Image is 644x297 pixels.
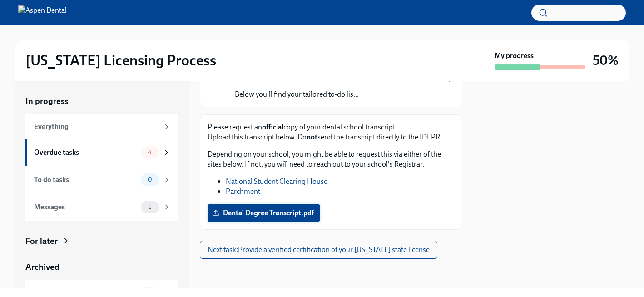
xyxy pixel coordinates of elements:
a: To do tasks0 [25,166,178,193]
span: 4 [142,149,157,156]
span: 1 [143,203,157,210]
a: In progress [25,95,178,107]
button: Next task:Provide a verified certification of your [US_STATE] state license [200,241,437,259]
p: Below you'll find your tailored to-do lis... [235,89,430,99]
a: National Student Clearing House [226,177,327,186]
h3: 50% [593,52,619,69]
p: Please request an copy of your dental school transcript. Upload this transcript below. Do send th... [208,122,455,142]
a: Everything [25,114,178,139]
a: For later [25,235,178,247]
div: To do tasks [34,175,137,185]
p: Depending on your school, you might be able to request this via either of the sites below. If not... [208,149,455,169]
span: 0 [142,176,158,183]
a: Overdue tasks4 [25,139,178,166]
h2: [US_STATE] Licensing Process [25,51,216,69]
a: Parchment [226,187,260,196]
strong: not [307,133,317,141]
span: Next task : Provide a verified certification of your [US_STATE] state license [208,245,430,254]
a: Archived [25,261,178,273]
strong: My progress [495,51,534,61]
div: Overdue tasks [34,148,137,158]
div: Everything [34,122,159,132]
a: Messages1 [25,193,178,221]
div: For later [25,235,58,247]
div: Messages [34,202,137,212]
span: Dental Degree Transcript.pdf [214,208,314,218]
strong: official [262,123,283,131]
img: Aspen Dental [18,5,67,20]
label: Dental Degree Transcript.pdf [208,204,320,222]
